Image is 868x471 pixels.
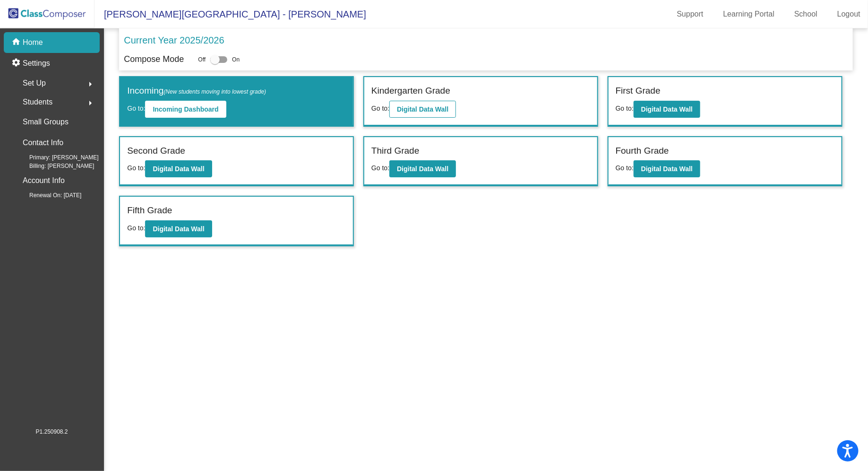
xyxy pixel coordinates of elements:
[14,191,81,200] span: Renewal On: [DATE]
[153,165,204,173] b: Digital Data Wall
[153,225,204,233] b: Digital Data Wall
[127,164,145,172] span: Go to:
[830,7,868,22] a: Logout
[23,58,50,69] p: Settings
[616,84,661,98] label: First Grade
[124,33,224,47] p: Current Year 2025/2026
[124,53,184,66] p: Compose Mode
[616,144,669,158] label: Fourth Grade
[145,220,212,237] button: Digital Data Wall
[85,78,96,90] mat-icon: arrow_right
[371,84,450,98] label: Kindergarten Grade
[616,164,634,172] span: Go to:
[14,153,99,162] span: Primary: [PERSON_NAME]
[641,165,693,173] b: Digital Data Wall
[145,101,226,118] button: Incoming Dashboard
[641,105,693,113] b: Digital Data Wall
[163,88,266,95] span: (New students moving into lowest grade)
[23,174,65,187] p: Account Info
[389,160,456,177] button: Digital Data Wall
[127,144,185,158] label: Second Grade
[389,101,456,118] button: Digital Data Wall
[634,160,700,177] button: Digital Data Wall
[127,224,145,232] span: Go to:
[23,96,52,109] span: Students
[23,77,46,90] span: Set Up
[670,7,711,22] a: Support
[85,97,96,109] mat-icon: arrow_right
[198,55,206,64] span: Off
[95,7,366,22] span: [PERSON_NAME][GEOGRAPHIC_DATA] - [PERSON_NAME]
[397,165,448,173] b: Digital Data Wall
[11,58,23,69] mat-icon: settings
[14,162,94,170] span: Billing: [PERSON_NAME]
[145,160,212,177] button: Digital Data Wall
[127,84,266,98] label: Incoming
[371,144,419,158] label: Third Grade
[11,37,23,48] mat-icon: home
[23,115,69,129] p: Small Groups
[127,105,145,112] span: Go to:
[371,105,389,112] span: Go to:
[23,136,63,149] p: Contact Info
[23,37,43,48] p: Home
[397,105,448,113] b: Digital Data Wall
[371,164,389,172] span: Go to:
[153,105,218,113] b: Incoming Dashboard
[616,105,634,112] span: Go to:
[716,7,782,22] a: Learning Portal
[127,204,172,218] label: Fifth Grade
[634,101,700,118] button: Digital Data Wall
[232,55,240,64] span: On
[787,7,825,22] a: School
